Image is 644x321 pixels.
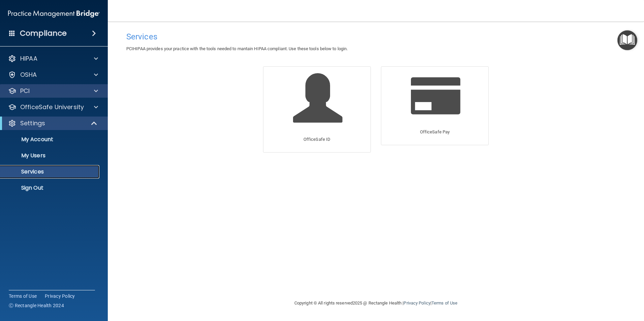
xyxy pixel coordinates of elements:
a: Terms of Use [431,300,457,306]
p: Settings [20,119,45,127]
p: OfficeSafe ID [303,135,330,143]
p: My Account [4,136,96,143]
p: PCI [20,87,30,95]
p: OSHA [20,71,37,79]
a: PCI [8,87,98,95]
p: Sign Out [4,185,96,191]
p: Services [4,168,96,175]
h4: Services [126,32,625,41]
p: HIPAA [20,55,37,63]
a: OfficeSafe University [8,103,98,111]
a: OSHA [8,71,98,79]
div: Copyright © All rights reserved 2025 @ Rectangle Health | | [253,292,499,314]
span: PCIHIPAA provides your practice with the tools needed to mantain HIPAA compliant. Use these tools... [126,46,348,51]
a: HIPAA [8,55,98,63]
img: PMB logo [8,7,100,21]
p: My Users [4,152,96,159]
a: Terms of Use [9,293,37,299]
h4: Compliance [20,29,67,38]
a: OfficeSafe ID [263,66,371,152]
p: OfficeSafe Pay [420,128,450,136]
span: Ⓒ Rectangle Health 2024 [9,302,64,309]
p: OfficeSafe University [20,103,84,111]
a: Settings [8,119,98,127]
a: OfficeSafe Pay [381,66,489,145]
a: Privacy Policy [45,293,75,299]
a: Privacy Policy [404,300,430,306]
button: Open Resource Center [617,30,637,50]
